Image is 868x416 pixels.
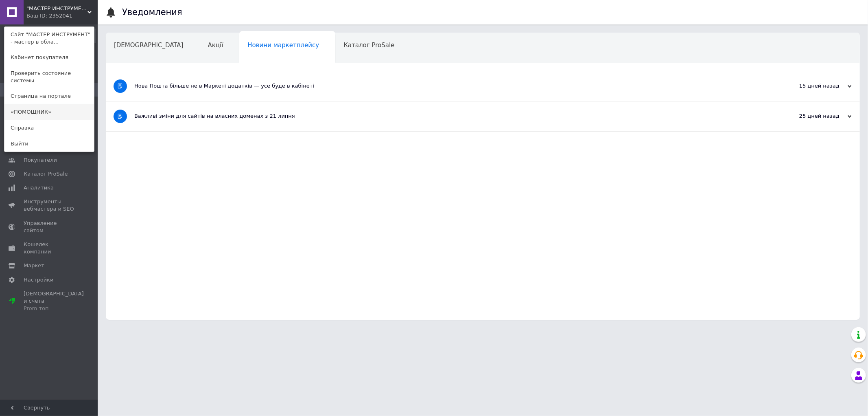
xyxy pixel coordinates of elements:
span: Покупатели [24,156,57,164]
a: Справка [4,120,94,136]
span: Управление сайтом [24,220,75,234]
div: Ваш ID: 2352041 [26,12,61,20]
a: «ПОМОЩНИК» [4,104,94,120]
span: [DEMOGRAPHIC_DATA] [114,42,184,49]
span: Новини маркетплейсу [247,42,319,49]
span: Инструменты вебмастера и SEO [24,198,75,213]
a: Проверить состояние системы [4,66,94,88]
div: Важливі зміни для сайтів на власних доменах з 21 липня [134,112,770,120]
a: Выйти [4,136,94,152]
span: Кошелек компании [24,241,75,255]
span: Акції [208,42,223,49]
div: Нова Пошта більше не в Маркеті додатків — усе буде в кабінеті [134,82,770,90]
h1: Уведомления [122,7,182,17]
span: "МАСТЕР ИНСТРУМЕНТ" - мастер в области инструмента [26,5,87,12]
span: Каталог ProSale [24,170,68,178]
div: 25 дней назад [770,112,852,120]
span: Настройки [24,276,53,284]
span: Аналитика [24,184,54,191]
a: Страница на портале [4,88,94,104]
div: Prom топ [24,305,84,312]
span: Каталог ProSale [343,42,394,49]
a: Сайт "МАСТЕР ИНСТРУМЕНТ" - мастер в обла... [4,27,94,50]
span: [DEMOGRAPHIC_DATA] и счета [24,290,84,313]
span: Маркет [24,262,44,269]
a: Кабинет покупателя [4,50,94,65]
div: 15 дней назад [770,82,852,90]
